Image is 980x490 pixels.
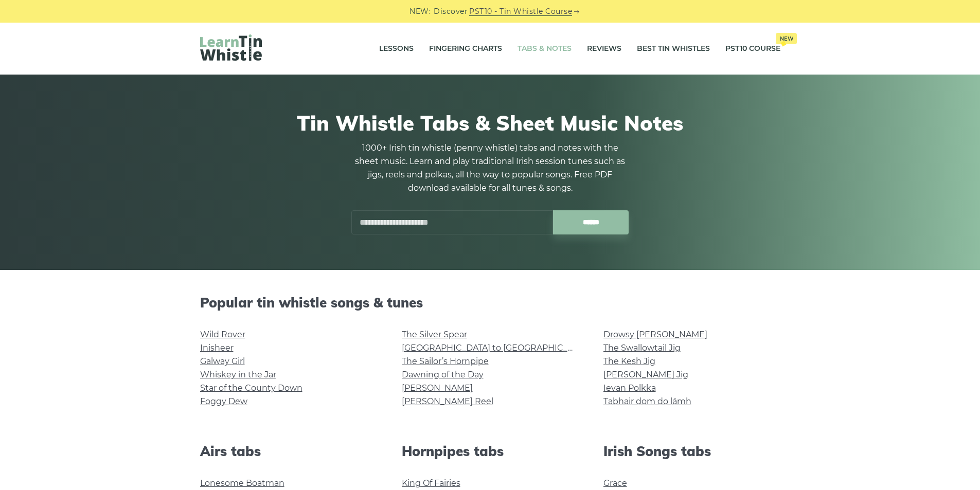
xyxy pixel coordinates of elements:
a: The Silver Spear [402,330,467,339]
a: Galway Girl [200,356,245,366]
span: New [776,33,797,44]
img: LearnTinWhistle.com [200,34,262,61]
p: 1000+ Irish tin whistle (penny whistle) tabs and notes with the sheet music. Learn and play tradi... [351,141,629,195]
a: Grace [603,478,627,488]
a: King Of Fairies [402,478,460,488]
a: [GEOGRAPHIC_DATA] to [GEOGRAPHIC_DATA] [402,343,592,353]
a: Dawning of the Day [402,370,484,379]
a: [PERSON_NAME] [402,383,473,393]
a: Wild Rover [200,330,245,339]
h2: Airs tabs [200,443,377,459]
a: Whiskey in the Jar [200,370,276,379]
a: Tabhair dom do lámh [603,396,691,406]
h2: Hornpipes tabs [402,443,579,459]
a: Tabs & Notes [518,36,572,62]
a: Inisheer [200,343,234,353]
a: Ievan Polkka [603,383,656,393]
a: Fingering Charts [429,36,502,62]
a: Lessons [379,36,414,62]
a: [PERSON_NAME] Reel [402,396,493,406]
a: Lonesome Boatman [200,478,284,488]
a: Drowsy [PERSON_NAME] [603,330,707,339]
a: The Swallowtail Jig [603,343,681,353]
a: PST10 CourseNew [725,36,780,62]
a: Reviews [587,36,621,62]
a: Best Tin Whistles [637,36,710,62]
a: Star of the County Down [200,383,302,393]
a: The Sailor’s Hornpipe [402,356,489,366]
a: [PERSON_NAME] Jig [603,370,688,379]
a: Foggy Dew [200,396,247,406]
a: The Kesh Jig [603,356,655,366]
h2: Irish Songs tabs [603,443,780,459]
h2: Popular tin whistle songs & tunes [200,295,780,311]
h1: Tin Whistle Tabs & Sheet Music Notes [200,111,780,135]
